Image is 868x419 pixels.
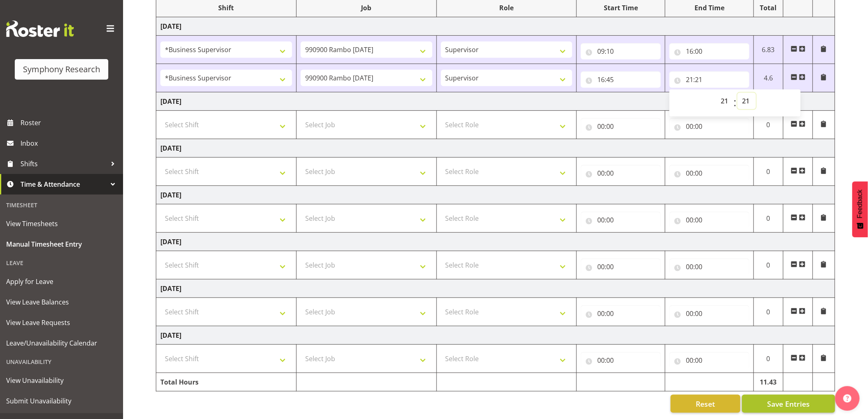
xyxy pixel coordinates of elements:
td: 11.43 [754,373,783,392]
td: 0 [754,345,783,373]
span: Save Entries [767,398,810,409]
button: Feedback - Show survey [852,181,868,237]
span: Leave/Unavailability Calendar [6,337,117,349]
span: Shifts [21,158,107,170]
input: Click to select... [669,43,749,60]
button: Reset [671,395,740,413]
input: Click to select... [669,212,749,228]
div: Unavailability [2,353,121,370]
td: [DATE] [156,326,835,345]
td: Total Hours [156,373,297,392]
a: View Unavailability [2,370,121,391]
img: Rosterit website logo [6,21,74,37]
input: Click to select... [669,305,749,322]
input: Click to select... [669,71,749,88]
input: Click to select... [669,118,749,135]
div: End Time [669,3,749,13]
a: Leave/Unavailability Calendar [2,333,121,353]
a: View Timesheets [2,213,121,234]
input: Click to select... [581,352,661,369]
td: 0 [754,158,783,186]
div: Timesheet [2,197,121,213]
td: [DATE] [156,233,835,251]
td: [DATE] [156,279,835,298]
div: Shift [160,3,292,13]
input: Click to select... [581,212,661,228]
input: Click to select... [581,259,661,275]
span: View Timesheets [6,218,117,230]
span: View Unavailability [6,374,117,387]
div: Leave [2,254,121,271]
div: Total [758,3,779,13]
input: Click to select... [669,352,749,369]
input: Click to select... [581,165,661,181]
div: Symphony Research [23,63,100,76]
span: Feedback [857,190,864,218]
td: 6.83 [754,36,783,64]
td: [DATE] [156,92,835,111]
span: Roster [21,117,119,129]
td: 0 [754,111,783,139]
a: Submit Unavailability [2,391,121,411]
a: Apply for Leave [2,271,121,292]
div: Job [301,3,432,13]
a: View Leave Balances [2,292,121,312]
span: Reset [696,398,715,409]
button: Save Entries [742,395,835,413]
td: 0 [754,298,783,326]
span: Time & Attendance [21,178,107,190]
span: View Leave Balances [6,296,117,308]
img: help-xxl-2.png [843,394,852,403]
div: Role [441,3,573,13]
span: : [734,93,737,113]
td: [DATE] [156,186,835,204]
input: Click to select... [581,71,661,88]
span: Manual Timesheet Entry [6,238,117,250]
input: Click to select... [669,259,749,275]
td: [DATE] [156,139,835,158]
input: Click to select... [581,305,661,322]
td: 4.6 [754,64,783,92]
a: Manual Timesheet Entry [2,234,121,254]
td: [DATE] [156,17,835,36]
input: Click to select... [669,165,749,181]
span: Inbox [21,137,119,149]
td: 0 [754,204,783,233]
td: 0 [754,251,783,279]
div: Start Time [581,3,661,13]
input: Click to select... [581,43,661,60]
span: View Leave Requests [6,316,117,329]
span: Submit Unavailability [6,395,117,407]
span: Apply for Leave [6,275,117,288]
a: View Leave Requests [2,312,121,333]
input: Click to select... [581,118,661,135]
